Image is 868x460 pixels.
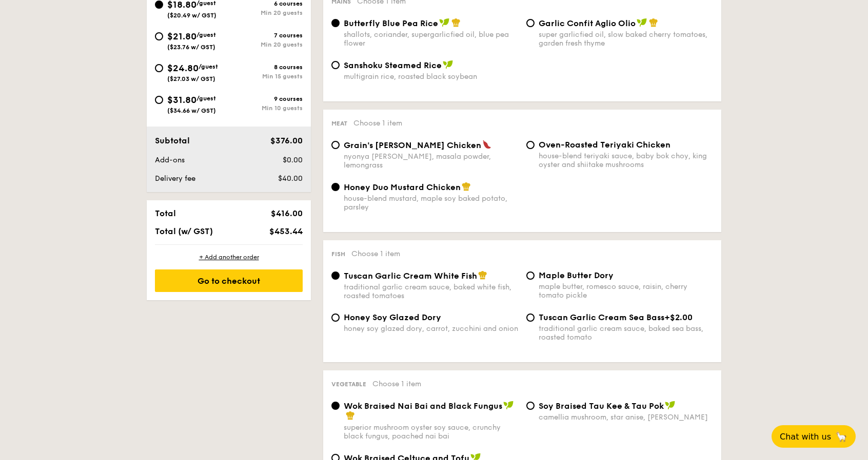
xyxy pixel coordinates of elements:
[199,63,218,70] span: /guest
[344,72,518,81] div: multigrain rice, roasted black soybean
[270,136,303,145] span: $376.00
[462,182,471,191] img: icon-chef-hat.a58ddaea.svg
[344,30,518,48] div: shallots, coriander, supergarlicfied oil, blue pea flower
[155,96,163,104] input: $31.80/guest($34.66 w/ GST)9 coursesMin 10 guests
[526,313,535,322] input: Tuscan Garlic Cream Sea Bass+$2.00traditional garlic cream sauce, baked sea bass, roasted tomato
[271,208,303,218] span: $416.00
[478,270,487,280] img: icon-chef-hat.a58ddaea.svg
[229,73,303,80] div: Min 15 guests
[229,32,303,39] div: 7 courses
[344,324,518,333] div: honey soy glazed dory, carrot, zucchini and onion
[344,423,518,441] div: superior mushroom oyster soy sauce, crunchy black fungus, poached nai bai
[344,401,502,411] span: Wok Braised Nai Bai and Black Fungus
[372,380,421,388] span: Choose 1 item
[780,432,831,442] span: Chat with us
[167,44,215,51] span: ($23.76 w/ GST)
[344,312,441,322] span: Honey Soy Glazed Dory
[196,95,216,102] span: /guest
[167,94,196,106] span: $31.80
[443,60,453,69] img: icon-vegan.f8ff3823.svg
[351,249,400,258] span: Choose 1 item
[155,32,163,40] input: $21.80/guest($23.76 w/ GST)7 coursesMin 20 guests
[155,208,176,218] span: Total
[539,152,713,169] div: house-blend teriyaki sauce, baby bok choy, king oyster and shiitake mushrooms
[526,141,535,149] input: Oven-Roasted Teriyaki Chickenhouse-blend teriyaki sauce, baby bok choy, king oyster and shiitake ...
[155,1,163,9] input: $18.80/guest($20.49 w/ GST)6 coursesMin 20 guests
[196,31,216,38] span: /guest
[331,402,340,410] input: Wok Braised Nai Bai and Black Fungussuperior mushroom oyster soy sauce, crunchy black fungus, poa...
[503,401,514,410] img: icon-vegan.f8ff3823.svg
[539,18,636,28] span: Garlic Confit Aglio Olio
[155,226,213,236] span: Total (w/ GST)
[539,312,664,322] span: Tuscan Garlic Cream Sea Bass
[664,312,693,322] span: +$2.00
[344,271,477,281] span: Tuscan Garlic Cream White Fish
[451,18,461,27] img: icon-chef-hat.a58ddaea.svg
[331,313,340,322] input: Honey Soy Glazed Doryhoney soy glazed dory, carrot, zucchini and onion
[539,140,670,150] span: Oven-Roasted Teriyaki Chicken
[167,12,216,19] span: ($20.49 w/ GST)
[539,282,713,300] div: maple butter, romesco sauce, raisin, cherry tomato pickle
[526,402,535,410] input: ⁠Soy Braised Tau Kee & Tau Pokcamellia mushroom, star anise, [PERSON_NAME]
[167,62,199,74] span: $24.80
[167,107,216,114] span: ($34.66 w/ GST)
[229,95,303,102] div: 9 courses
[637,18,647,27] img: icon-vegan.f8ff3823.svg
[526,271,535,280] input: Maple Butter Dorymaple butter, romesco sauce, raisin, cherry tomato pickle
[331,120,347,127] span: Meat
[331,141,340,149] input: Grain's [PERSON_NAME] Chickennyonya [PERSON_NAME], masala powder, lemongrass
[539,324,713,342] div: traditional garlic cream sauce, baked sea bass, roasted tomato
[353,119,402,128] span: Choose 1 item
[772,425,856,448] button: Chat with us🦙
[331,381,366,388] span: Vegetable
[539,30,713,48] div: super garlicfied oil, slow baked cherry tomatoes, garden fresh thyme
[526,19,535,27] input: Garlic Confit Aglio Oliosuper garlicfied oil, slow baked cherry tomatoes, garden fresh thyme
[344,194,518,212] div: house-blend mustard, maple soy baked potato, parsley
[835,431,847,443] span: 🦙
[167,75,215,82] span: ($27.03 w/ GST)
[155,64,163,72] input: $24.80/guest($27.03 w/ GST)8 coursesMin 15 guests
[331,183,340,191] input: Honey Duo Mustard Chickenhouse-blend mustard, maple soy baked potato, parsley
[155,174,195,183] span: Delivery fee
[344,140,481,150] span: Grain's [PERSON_NAME] Chicken
[155,136,190,145] span: Subtotal
[229,41,303,48] div: Min 20 guests
[331,19,340,27] input: Butterfly Blue Pea Riceshallots, coriander, supergarlicfied oil, blue pea flower
[539,401,664,411] span: ⁠Soy Braised Tau Kee & Tau Pok
[439,18,449,27] img: icon-vegan.f8ff3823.svg
[331,271,340,280] input: Tuscan Garlic Cream White Fishtraditional garlic cream sauce, baked white fish, roasted tomatoes
[229,64,303,71] div: 8 courses
[482,140,491,149] img: icon-spicy.37a8142b.svg
[167,31,196,42] span: $21.80
[344,152,518,170] div: nyonya [PERSON_NAME], masala powder, lemongrass
[539,413,713,422] div: camellia mushroom, star anise, [PERSON_NAME]
[346,411,355,420] img: icon-chef-hat.a58ddaea.svg
[155,253,303,261] div: + Add another order
[155,156,185,164] span: Add-ons
[229,9,303,16] div: Min 20 guests
[344,18,438,28] span: Butterfly Blue Pea Rice
[283,156,303,164] span: $0.00
[649,18,658,27] img: icon-chef-hat.a58ddaea.svg
[344,283,518,300] div: traditional garlic cream sauce, baked white fish, roasted tomatoes
[344,60,442,70] span: Sanshoku Steamed Rice
[229,104,303,112] div: Min 10 guests
[269,226,303,236] span: $453.44
[665,401,675,410] img: icon-vegan.f8ff3823.svg
[539,270,614,280] span: Maple Butter Dory
[344,182,461,192] span: Honey Duo Mustard Chicken
[331,61,340,69] input: Sanshoku Steamed Ricemultigrain rice, roasted black soybean
[278,174,303,183] span: $40.00
[155,269,303,292] div: Go to checkout
[331,250,345,258] span: Fish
